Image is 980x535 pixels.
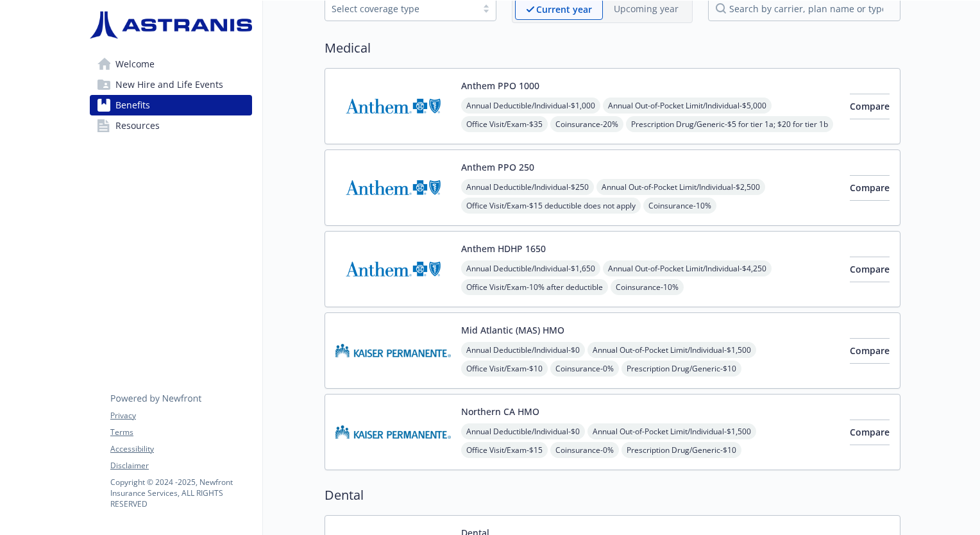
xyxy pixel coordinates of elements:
[461,98,600,114] span: Annual Deductible/Individual - $1,000
[332,2,470,15] div: Select coverage type
[90,54,252,74] a: Welcome
[325,486,900,505] h2: Dental
[611,279,684,295] span: Coinsurance - 10%
[850,420,890,445] button: Compare
[335,160,451,215] img: Anthem Blue Cross carrier logo
[461,160,534,174] button: Anthem PPO 250
[850,263,890,275] span: Compare
[90,115,252,136] a: Resources
[550,442,619,458] span: Coinsurance - 0%
[461,342,585,358] span: Annual Deductible/Individual - $0
[461,423,585,439] span: Annual Deductible/Individual - $0
[461,79,539,92] button: Anthem PPO 1000
[603,260,772,276] span: Annual Out-of-Pocket Limit/Individual - $4,250
[850,426,890,438] span: Compare
[603,98,772,114] span: Annual Out-of-Pocket Limit/Individual - $5,000
[626,116,833,132] span: Prescription Drug/Generic - $5 for tier 1a; $20 for tier 1b
[587,342,756,358] span: Annual Out-of-Pocket Limit/Individual - $1,500
[110,460,251,471] a: Disclaimer
[596,179,765,195] span: Annual Out-of-Pocket Limit/Individual - $2,500
[325,38,900,58] h2: Medical
[115,115,160,136] span: Resources
[461,442,548,458] span: Office Visit/Exam - $15
[850,100,890,112] span: Compare
[335,405,451,459] img: Kaiser Permanente Insurance Company carrier logo
[335,323,451,378] img: Kaiser Permanente Insurance Company carrier logo
[115,54,155,74] span: Welcome
[110,427,251,438] a: Terms
[90,74,252,95] a: New Hire and Life Events
[115,95,150,115] span: Benefits
[850,94,890,119] button: Compare
[115,74,223,95] span: New Hire and Life Events
[850,344,890,357] span: Compare
[461,279,608,295] span: Office Visit/Exam - 10% after deductible
[850,182,890,194] span: Compare
[461,260,600,276] span: Annual Deductible/Individual - $1,650
[461,179,594,195] span: Annual Deductible/Individual - $250
[587,423,756,439] span: Annual Out-of-Pocket Limit/Individual - $1,500
[110,477,251,509] p: Copyright © 2024 - 2025 , Newfront Insurance Services, ALL RIGHTS RESERVED
[536,3,592,16] p: Current year
[550,116,623,132] span: Coinsurance - 20%
[850,338,890,364] button: Compare
[335,79,451,133] img: Anthem Blue Cross carrier logo
[461,242,546,255] button: Anthem HDHP 1650
[643,198,716,214] span: Coinsurance - 10%
[621,361,741,377] span: Prescription Drug/Generic - $10
[335,242,451,296] img: Anthem Blue Cross carrier logo
[110,443,251,455] a: Accessibility
[461,116,548,132] span: Office Visit/Exam - $35
[461,361,548,377] span: Office Visit/Exam - $10
[461,405,539,418] button: Northern CA HMO
[614,2,679,15] p: Upcoming year
[850,257,890,282] button: Compare
[461,198,641,214] span: Office Visit/Exam - $15 deductible does not apply
[461,323,564,337] button: Mid Atlantic (MAS) HMO
[621,442,741,458] span: Prescription Drug/Generic - $10
[110,410,251,421] a: Privacy
[850,175,890,201] button: Compare
[90,95,252,115] a: Benefits
[550,361,619,377] span: Coinsurance - 0%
